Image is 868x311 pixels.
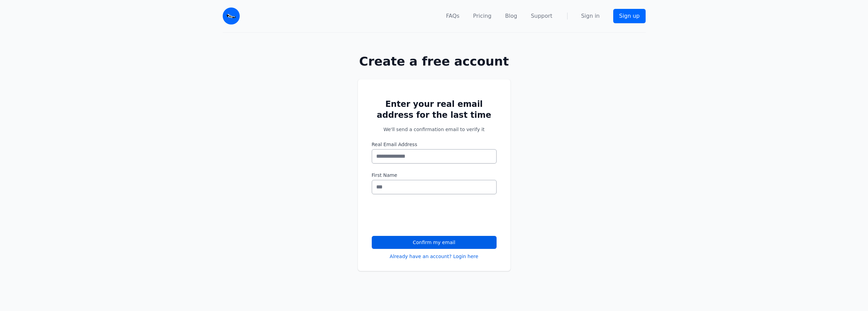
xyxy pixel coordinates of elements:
a: Pricing [473,12,491,20]
a: Already have an account? Login here [390,253,479,260]
p: We'll send a confirmation email to verify it [372,126,497,133]
img: Email Monster [223,8,240,25]
a: Support [531,12,552,20]
iframe: reCAPTCHA [372,202,475,229]
label: First Name [372,172,497,179]
a: Sign up [613,9,645,23]
a: Blog [505,12,517,20]
h2: Enter your real email address for the last time [372,99,497,121]
label: Real Email Address [372,141,497,148]
a: Sign in [581,12,600,20]
button: Confirm my email [372,236,497,249]
h1: Create a free account [336,55,532,68]
a: FAQs [446,12,459,20]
